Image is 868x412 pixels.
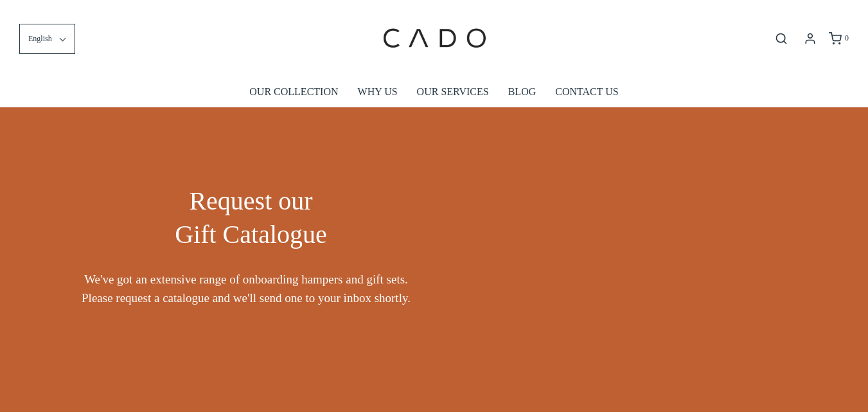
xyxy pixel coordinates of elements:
[828,32,849,45] a: 0
[417,77,489,107] a: OUR SERVICES
[358,77,398,107] a: WHY US
[770,31,793,46] button: Open search bar
[508,77,536,107] a: BLOG
[28,33,52,45] span: English
[379,10,488,67] img: cadogifting
[845,33,849,42] span: 0
[175,186,327,249] span: Request our Gift Catalogue
[68,271,425,307] span: We've got an extensive range of onboarding hampers and gift sets. Please request a catalogue and ...
[249,77,338,107] a: OUR COLLECTION
[555,77,618,107] a: CONTACT US
[19,24,75,54] button: English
